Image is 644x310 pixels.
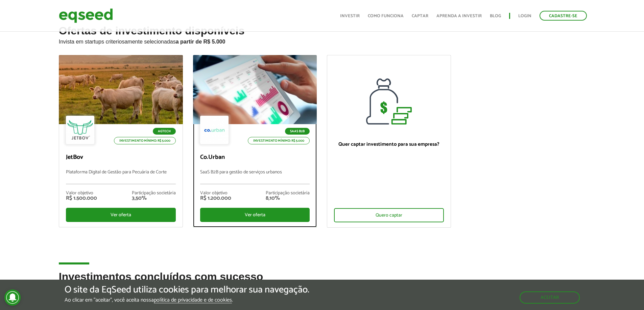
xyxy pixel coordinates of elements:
[200,208,310,222] div: Ver oferta
[200,154,310,161] p: Co.Urban
[200,191,231,196] div: Valor objetivo
[114,137,176,144] p: Investimento mínimo: R$ 5.000
[132,191,176,196] div: Participação societária
[66,154,176,161] p: JetBov
[59,271,586,293] h2: Investimentos concluídos com sucesso
[520,291,580,304] button: Aceitar
[59,55,183,227] a: Agtech Investimento mínimo: R$ 5.000 JetBov Plataforma Digital de Gestão para Pecuária de Corte V...
[59,25,586,55] h2: Ofertas de investimento disponíveis
[368,14,404,18] a: Como funciona
[334,208,444,222] div: Quero captar
[285,128,310,135] p: SaaS B2B
[66,191,97,196] div: Valor objetivo
[518,14,531,18] a: Login
[340,14,360,18] a: Investir
[59,7,113,25] img: EqSeed
[59,37,586,45] p: Invista em startups criteriosamente selecionadas
[436,14,482,18] a: Aprenda a investir
[176,39,225,45] strong: a partir de R$ 5.000
[193,55,317,227] a: SaaS B2B Investimento mínimo: R$ 5.000 Co.Urban SaaS B2B para gestão de serviços urbanos Valor ob...
[540,11,587,21] a: Cadastre-se
[266,196,310,201] div: 8,10%
[132,196,176,201] div: 3,50%
[66,208,176,222] div: Ver oferta
[200,196,231,201] div: R$ 1.200.000
[153,128,176,135] p: Agtech
[490,14,501,18] a: Blog
[65,285,309,295] h5: O site da EqSeed utiliza cookies para melhorar sua navegação.
[200,170,310,184] p: SaaS B2B para gestão de serviços urbanos
[65,297,309,303] p: Ao clicar em "aceitar", você aceita nossa .
[248,137,310,144] p: Investimento mínimo: R$ 5.000
[66,170,176,184] p: Plataforma Digital de Gestão para Pecuária de Corte
[154,298,232,303] a: política de privacidade e de cookies
[334,141,444,147] p: Quer captar investimento para sua empresa?
[66,196,97,201] div: R$ 1.500.000
[412,14,428,18] a: Captar
[266,191,310,196] div: Participação societária
[327,55,451,228] a: Quer captar investimento para sua empresa? Quero captar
